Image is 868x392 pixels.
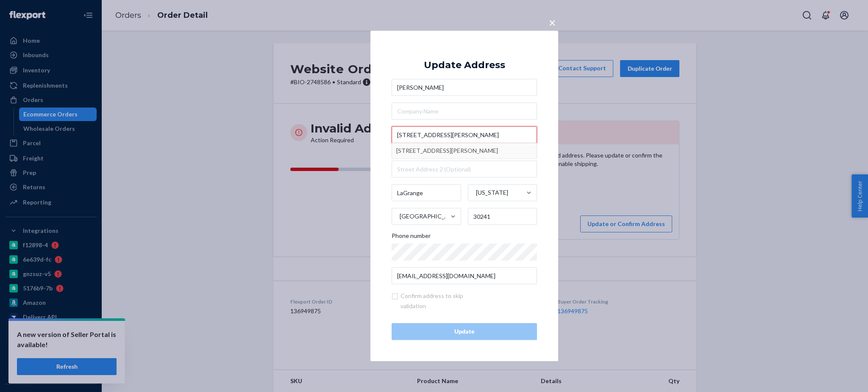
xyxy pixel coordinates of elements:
[392,268,537,284] input: Email (Only Required for International)
[396,144,532,159] div: [STREET_ADDRESS][PERSON_NAME]
[468,208,537,225] input: ZIP Code
[392,79,537,96] input: First & Last Name
[476,189,508,197] div: [US_STATE]
[400,213,450,221] div: [GEOGRAPHIC_DATA]
[392,232,431,244] span: Phone number
[475,185,476,202] input: [US_STATE]
[392,161,537,178] input: Street Address 2 (Optional)
[549,15,556,30] span: ×
[399,328,530,336] div: Update
[399,208,400,225] input: [GEOGRAPHIC_DATA]
[392,323,537,340] button: Update
[392,103,537,120] input: Company Name
[392,127,537,144] input: [STREET_ADDRESS][PERSON_NAME] Street1 cannot exceed 35 characters
[392,185,461,202] input: City
[424,60,505,70] div: Update Address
